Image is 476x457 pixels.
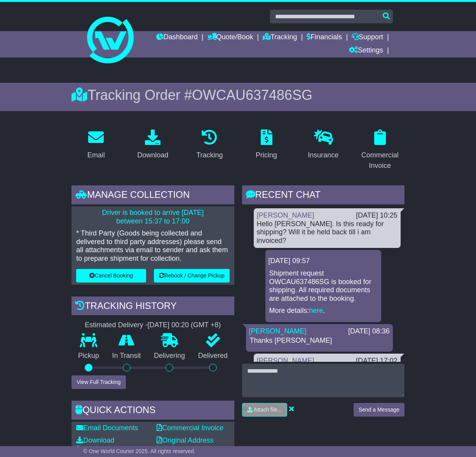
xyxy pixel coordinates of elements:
p: Delivering [147,352,192,360]
p: In Transit [106,352,148,360]
div: [DATE] 10:25 [356,211,398,220]
div: [DATE] 00:20 (GMT +8) [147,321,221,330]
a: Commercial Invoice [157,424,223,432]
button: Send a Message [354,403,405,417]
a: Dashboard [156,31,198,44]
a: Download Documents [76,436,114,453]
a: Support [352,31,383,44]
a: Email Documents [76,424,138,432]
div: Hello [PERSON_NAME]. Is this ready for shipping? Will it be held back till i am invoiced? [257,220,398,245]
div: Commercial Invoice [361,150,399,171]
a: Tracking [191,127,228,163]
p: Thanks [PERSON_NAME] [250,337,389,345]
div: Tracking history [71,297,234,317]
p: * Third Party (Goods being collected and delivered to third party addresses) please send all atta... [76,229,229,263]
button: View Full Tracking [71,375,126,389]
a: [PERSON_NAME] [257,211,314,219]
p: Shipment request OWCAU637486SG is booked for shipping. All required documents are attached to the... [269,269,377,303]
a: Quote/Book [207,31,253,44]
div: Manage collection [71,185,234,206]
a: Financials [307,31,342,44]
div: Pricing [256,150,277,160]
a: [PERSON_NAME] [257,357,314,365]
button: Cancel Booking [76,269,146,283]
p: More details: . [269,307,377,315]
div: Tracking [196,150,223,160]
a: Original Address Label [157,436,213,453]
div: Download [137,150,168,160]
a: Download [132,127,173,163]
p: Driver is booked to arrive [DATE] between 15:37 to 17:00 [76,209,229,225]
div: [DATE] 17:02 [356,357,398,365]
a: Settings [349,44,383,58]
a: Tracking [263,31,297,44]
div: RECENT CHAT [242,185,405,206]
div: Email [87,150,105,160]
div: [DATE] 09:57 [269,257,378,265]
a: Commercial Invoice [356,127,405,174]
div: Insurance [308,150,338,160]
p: Delivered [192,352,234,360]
span: OWCAU637486SG [192,87,312,103]
div: Quick Actions [71,401,234,422]
a: here [309,307,323,314]
button: Rebook / Change Pickup [154,269,230,283]
a: [PERSON_NAME] [249,327,307,335]
a: Pricing [251,127,282,163]
span: © One World Courier 2025. All rights reserved. [83,448,195,454]
div: Tracking Order # [71,87,405,103]
div: [DATE] 08:36 [348,327,390,336]
a: Email [82,127,110,163]
div: Estimated Delivery - [71,321,234,330]
a: Insurance [303,127,343,163]
p: Pickup [71,352,106,360]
